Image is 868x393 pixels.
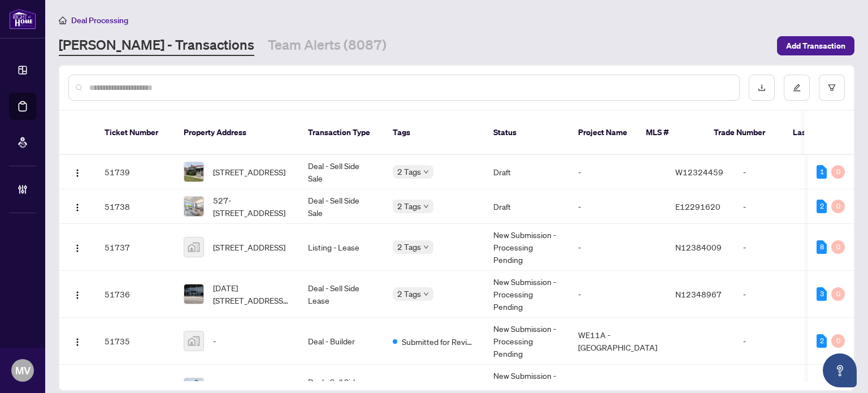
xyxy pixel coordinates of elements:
span: edit [793,84,801,92]
td: - [734,189,813,224]
div: 3 [817,287,827,301]
span: 2 Tags [397,200,421,213]
td: New Submission - Processing Pending [484,318,569,365]
td: 51738 [96,189,175,224]
span: N12384009 [675,242,722,252]
td: - [734,318,813,365]
img: logo [9,8,36,29]
td: New Submission - Processing Pending [484,224,569,271]
td: - [734,271,813,318]
span: download [758,84,766,92]
td: New Submission - Processing Pending [484,271,569,318]
span: [DATE][STREET_ADDRESS][PERSON_NAME] [213,282,290,306]
span: down [423,291,429,297]
span: filter [828,84,836,92]
div: 8 [817,240,827,254]
button: Logo [68,163,86,181]
button: Open asap [823,353,857,387]
td: WE11A - [GEOGRAPHIC_DATA] [569,318,666,365]
th: MLS # [637,111,705,155]
td: - [734,224,813,271]
td: - [569,189,666,224]
td: - [569,224,666,271]
img: thumbnail-img [184,237,203,257]
th: Tags [384,111,484,155]
td: - [734,155,813,189]
button: download [749,75,775,101]
span: MV [15,362,31,378]
span: 2 Tags [397,240,421,253]
span: 2 Tags [397,165,421,178]
div: 0 [831,165,845,179]
td: - [569,271,666,318]
button: Logo [68,238,86,256]
span: [STREET_ADDRESS] [213,241,285,253]
th: Status [484,111,569,155]
span: home [59,16,67,24]
td: 51735 [96,318,175,365]
button: Logo [68,332,86,350]
button: Add Transaction [777,36,854,55]
div: 2 [817,200,827,213]
img: thumbnail-img [184,331,203,351]
span: - [213,335,216,347]
td: Deal - Sell Side Sale [299,189,384,224]
div: 1 [817,165,827,179]
button: edit [784,75,810,101]
td: Listing - Lease [299,224,384,271]
th: Ticket Number [96,111,175,155]
td: 51739 [96,155,175,189]
span: down [423,169,429,175]
span: 527-[STREET_ADDRESS] [213,194,290,219]
td: Draft [484,155,569,189]
td: Draft [484,189,569,224]
a: Team Alerts (8087) [268,36,387,56]
img: thumbnail-img [184,284,203,304]
div: 0 [831,334,845,348]
span: N12348967 [675,289,722,299]
img: Logo [73,291,82,300]
td: 51737 [96,224,175,271]
span: Deal Processing [71,15,128,25]
td: - [569,155,666,189]
span: Submitted for Review [402,335,475,348]
div: 0 [831,287,845,301]
img: thumbnail-img [184,197,203,216]
span: down [423,204,429,209]
td: Deal - Sell Side Lease [299,271,384,318]
button: Logo [68,197,86,215]
th: Property Address [175,111,299,155]
td: Deal - Builder [299,318,384,365]
span: W12324459 [675,167,723,177]
div: 2 [817,334,827,348]
img: Logo [73,169,82,178]
td: 51736 [96,271,175,318]
div: 0 [831,240,845,254]
img: thumbnail-img [184,162,203,182]
span: down [423,244,429,250]
button: Logo [68,285,86,303]
th: Project Name [569,111,637,155]
th: Transaction Type [299,111,384,155]
button: filter [819,75,845,101]
span: Add Transaction [786,37,845,55]
a: [PERSON_NAME] - Transactions [59,36,254,56]
td: Deal - Sell Side Sale [299,155,384,189]
div: 0 [831,200,845,213]
span: [STREET_ADDRESS] [213,166,285,178]
th: Trade Number [705,111,784,155]
span: E12291620 [675,201,721,211]
img: Logo [73,203,82,212]
img: Logo [73,244,82,253]
img: Logo [73,338,82,347]
span: 2 Tags [397,287,421,300]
